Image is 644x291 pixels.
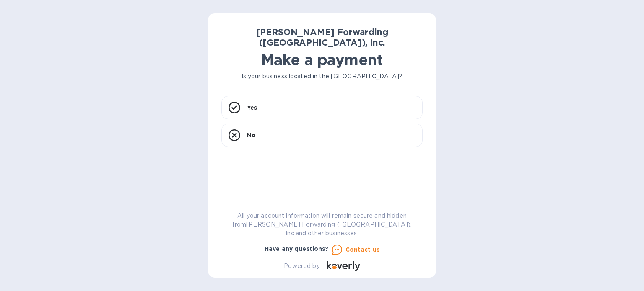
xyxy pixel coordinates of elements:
b: Have any questions? [265,245,329,252]
b: [PERSON_NAME] Forwarding ([GEOGRAPHIC_DATA]), Inc. [256,27,388,48]
p: Is your business located in the [GEOGRAPHIC_DATA]? [221,72,423,81]
h1: Make a payment [221,51,423,69]
p: Powered by [284,262,319,270]
p: Yes [247,103,257,112]
p: No [247,131,256,139]
u: Contact us [345,246,380,253]
p: All your account information will remain secure and hidden from [PERSON_NAME] Forwarding ([GEOGRA... [221,211,423,238]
